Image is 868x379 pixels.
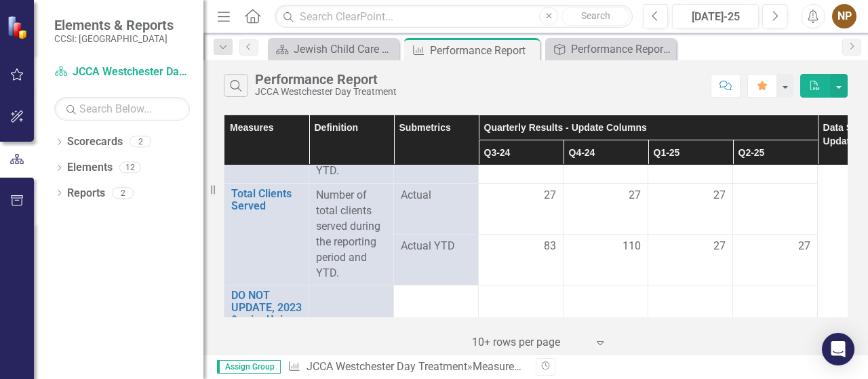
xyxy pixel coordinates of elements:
a: Measures [473,360,521,373]
td: Double-Click to Edit Right Click for Context Menu [224,184,309,285]
td: Double-Click to Edit [733,184,818,235]
span: Search [581,10,610,21]
button: [DATE]-25 [672,4,759,28]
div: » » [288,359,526,375]
span: 27 [713,188,726,203]
div: 12 [119,162,141,174]
span: Assign Group [217,360,281,374]
div: 2 [112,187,134,199]
div: 2 [130,136,151,148]
button: NP [832,4,856,28]
p: Number of total clients served during the reporting period and YTD. [316,188,387,281]
span: 27 [629,188,641,203]
span: 83 [544,239,556,254]
span: 110 [623,239,641,254]
a: Performance Report Tracker [549,41,673,58]
a: JCCA Westchester Day Treatment [54,64,190,80]
a: Total Clients Served [231,188,302,212]
input: Search Below... [54,97,190,121]
input: Search ClearPoint... [275,5,633,28]
div: [DATE]-25 [677,9,754,25]
div: Open Intercom Messenger [822,333,854,365]
div: Jewish Child Care Association Landing Page [294,41,395,58]
a: DO NOT UPDATE, 2023 & prior Unique Clients Served [231,290,302,337]
a: Jewish Child Care Association Landing Page [271,41,395,58]
span: 27 [544,188,556,203]
div: Performance Report [255,72,397,87]
img: ClearPoint Strategy [7,16,31,39]
div: Performance Report [525,360,620,373]
span: Actual [401,188,471,203]
a: JCCA Westchester Day Treatment [307,360,467,373]
div: Performance Report Tracker [571,41,673,58]
button: Search [561,7,629,26]
a: Reports [67,186,105,201]
td: Double-Click to Edit [648,184,733,235]
span: 27 [713,239,726,254]
td: Double-Click to Edit Right Click for Context Menu [224,285,309,342]
a: Elements [67,160,113,176]
a: Scorecards [67,134,123,150]
td: Double-Click to Edit [564,184,648,235]
span: 27 [798,239,810,254]
div: Performance Report [430,42,536,59]
div: JCCA Westchester Day Treatment [255,87,397,97]
td: Double-Click to Edit [479,184,564,235]
span: Elements & Reports [54,17,174,33]
span: Actual YTD [401,239,471,254]
small: CCSI: [GEOGRAPHIC_DATA] [54,33,174,44]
